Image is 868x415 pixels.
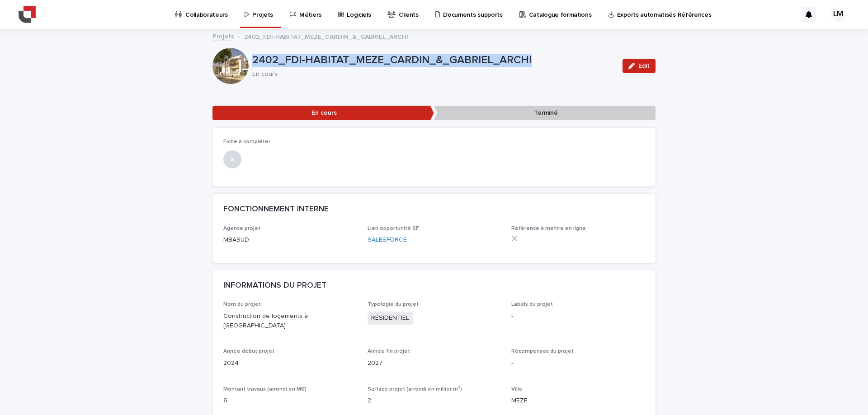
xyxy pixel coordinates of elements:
p: En cours [252,70,612,78]
p: - [511,359,645,368]
p: 2402_FDI-HABITAT_MEZE_CARDIN_&_GABRIEL_ARCHI [244,31,408,41]
button: Edit [623,59,656,73]
h2: FONCTIONNEMENT INTERNE [223,205,329,214]
span: Récompenses du projet [511,349,574,354]
p: Construction de logements à [GEOGRAPHIC_DATA] [223,312,357,331]
span: Montant travaux (arrondi en M€) [223,387,307,392]
span: Labels du projet [511,302,553,307]
span: Année fin projet [368,349,410,354]
span: Nom du projet [223,302,261,307]
span: Typologie du projet [368,302,419,307]
p: - [511,312,645,321]
img: YiAiwBLRm2aPEWe5IFcA [18,5,36,23]
div: LM [831,7,845,22]
p: 2024 [223,359,357,368]
span: Ville [511,387,523,392]
p: Terminé [434,106,656,121]
p: MBASUD [223,235,357,245]
span: Fiche à compléter [223,139,270,145]
p: MEZE [511,396,645,406]
span: RÉSIDENTIEL [368,312,413,325]
h2: INFORMATIONS DU PROJET [223,281,326,291]
span: Année début projet [223,349,274,354]
span: Référence à mettre en ligne [511,226,586,231]
p: 6 [223,396,357,406]
span: Edit [638,63,650,69]
p: En cours [212,106,434,121]
p: 2402_FDI-HABITAT_MEZE_CARDIN_&_GABRIEL_ARCHI [252,54,615,67]
span: Surface projet (arrondi en millier m²) [368,387,462,392]
p: 2 [368,396,501,406]
span: Lien opportunité SF [368,226,419,231]
span: Agence projet [223,226,260,231]
p: 2027 [368,359,501,368]
a: SALESFORCE [368,237,407,243]
a: Projets [212,31,234,41]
